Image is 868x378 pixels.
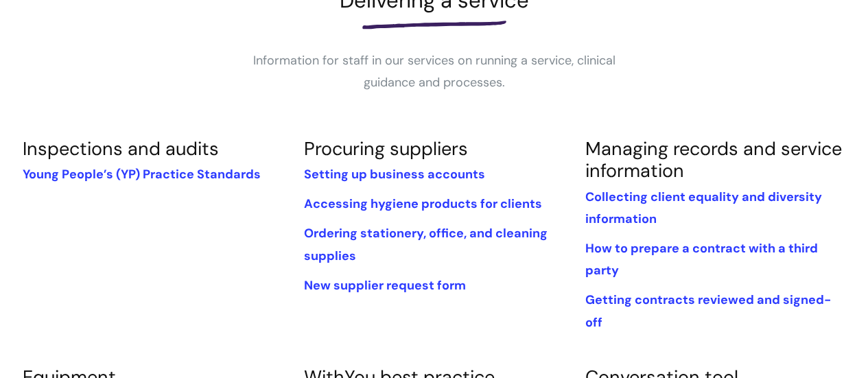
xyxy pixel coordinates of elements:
[585,189,821,227] a: Collecting client equality and diversity information
[585,292,830,330] a: Getting contracts reviewed and signed-off
[303,277,465,294] a: New supplier request form
[585,240,817,279] a: How to prepare a contract with a third party
[303,166,484,182] a: Setting up business accounts
[303,196,541,212] a: Accessing hygiene products for clients
[303,225,547,263] a: Ordering stationery, office, and cleaning supplies
[585,137,841,182] a: Managing records and service information
[303,137,467,161] a: Procuring suppliers
[228,49,640,94] p: Information for staff in our services on running a service, clinical guidance and processes.
[23,166,261,182] a: Young People’s (YP) Practice Standards
[23,137,219,161] a: Inspections and audits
